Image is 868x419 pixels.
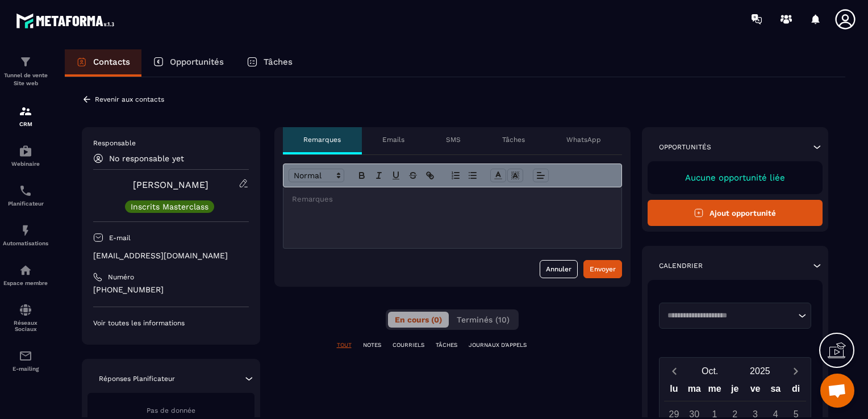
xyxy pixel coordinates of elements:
p: Contacts [93,57,130,67]
a: schedulerschedulerPlanificateur [3,175,48,215]
p: Planificateur [3,200,48,207]
div: di [786,381,806,401]
p: Emails [382,135,404,144]
p: COURRIELS [393,341,424,349]
p: Numéro [108,273,134,282]
a: automationsautomationsEspace membre [3,255,48,295]
p: WhatsApp [566,135,601,144]
button: Terminés (10) [450,312,516,328]
img: scheduler [19,184,32,198]
span: Terminés (10) [457,315,510,324]
input: Search for option [663,310,796,321]
button: Next month [785,363,806,379]
span: En cours (0) [395,315,442,324]
button: Annuler [540,260,578,278]
span: Pas de donnée [147,407,195,414]
p: JOURNAUX D'APPELS [469,341,527,349]
button: Previous month [664,363,685,379]
p: Tâches [502,135,525,144]
a: formationformationTunnel de vente Site web [3,47,48,96]
p: Voir toutes les informations [93,319,249,328]
a: social-networksocial-networkRéseaux Sociaux [3,295,48,341]
p: Réponses Planificateur [99,374,175,383]
img: formation [19,104,32,118]
div: Search for option [659,303,812,329]
p: Opportunités [170,57,224,67]
p: Réseaux Sociaux [3,320,48,332]
div: me [704,381,725,401]
p: Opportunités [659,143,711,152]
p: [EMAIL_ADDRESS][DOMAIN_NAME] [93,250,249,261]
p: Aucune opportunité liée [659,173,812,183]
img: social-network [19,303,32,317]
div: Envoyer [590,263,616,275]
img: automations [19,263,32,277]
p: Espace membre [3,280,48,286]
div: ve [745,381,766,401]
p: Webinaire [3,161,48,167]
div: je [725,381,745,401]
img: formation [19,55,32,69]
button: Open months overlay [685,361,735,381]
a: emailemailE-mailing [3,341,48,380]
p: Calendrier [659,261,703,270]
p: No responsable yet [109,154,184,163]
p: Tunnel de vente Site web [3,72,48,87]
p: Revenir aux contacts [95,95,164,103]
p: SMS [446,135,461,144]
img: automations [19,224,32,237]
img: email [19,349,32,363]
p: Remarques [303,135,341,144]
div: Ouvrir le chat [820,374,854,408]
div: lu [664,381,685,401]
p: Tâches [264,57,293,67]
p: [PHONE_NUMBER] [93,284,249,295]
p: Inscrits Masterclass [131,203,208,211]
a: Opportunités [141,49,235,77]
p: NOTES [363,341,381,349]
p: Responsable [93,139,249,148]
button: Envoyer [583,260,622,278]
p: E-mail [109,233,131,242]
p: TOUT [337,341,352,349]
p: E-mailing [3,366,48,372]
a: automationsautomationsWebinaire [3,136,48,175]
p: CRM [3,121,48,127]
button: Open years overlay [735,361,785,381]
a: formationformationCRM [3,96,48,136]
p: Automatisations [3,240,48,246]
button: En cours (0) [388,312,449,328]
img: logo [16,10,118,31]
a: Contacts [65,49,141,77]
p: TÂCHES [436,341,457,349]
a: automationsautomationsAutomatisations [3,215,48,255]
div: ma [684,381,704,401]
a: [PERSON_NAME] [133,179,208,190]
a: Tâches [235,49,304,77]
div: sa [765,381,786,401]
img: automations [19,144,32,158]
button: Ajout opportunité [648,200,823,226]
